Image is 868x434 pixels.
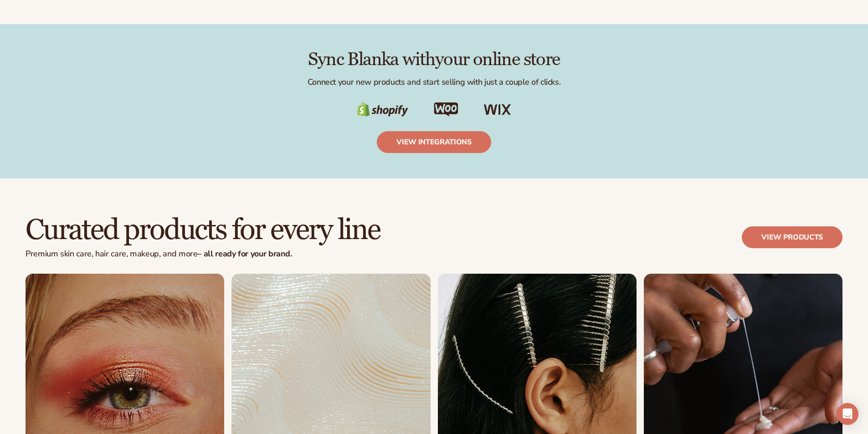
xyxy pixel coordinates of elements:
[26,249,380,259] p: Premium skin care, hair care, makeup, and more
[742,226,842,248] a: View products
[26,50,842,70] h2: Sync Blanka with your online store
[26,77,842,87] p: Connect your new products and start selling with just a couple of clicks.
[357,102,408,117] img: Shopify Image 20
[197,248,292,259] strong: – all ready for your brand.
[484,104,511,115] img: Shopify Image 22
[26,215,380,245] h2: Curated products for every line
[377,131,491,153] a: view integrations
[434,102,458,117] img: Shopify Image 21
[837,403,858,425] div: Open Intercom Messenger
